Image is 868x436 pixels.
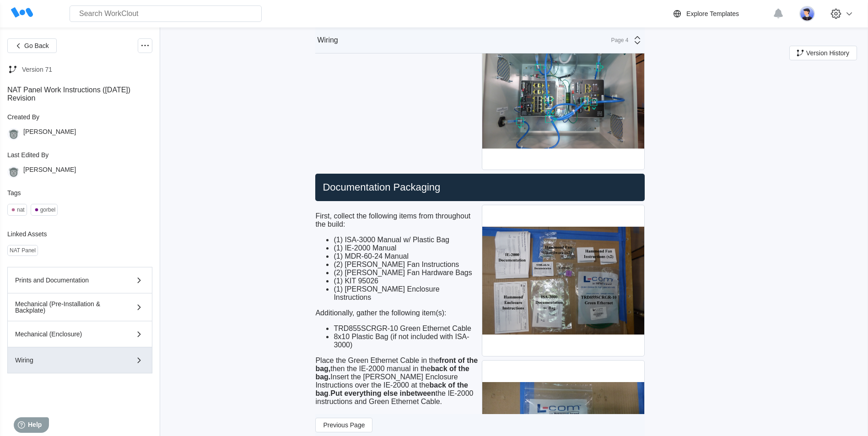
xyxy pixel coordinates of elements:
div: NAT Panel Work Instructions ([DATE]) Revision [7,86,152,102]
button: Mechanical (Enclosure) [7,321,152,347]
li: (2) [PERSON_NAME] Fan Instructions [334,261,478,269]
li: (1) MDR-60-24 Manual [334,252,478,261]
button: Previous Page [315,418,372,432]
div: Version 71 [22,66,52,73]
div: Explore Templates [686,10,739,17]
div: nat [17,207,25,213]
span: Previous Page [323,422,365,428]
div: Mechanical (Pre-Installation & Backplate) [15,301,119,314]
h2: Documentation Packaging [319,181,641,194]
div: Wiring [15,357,119,363]
img: P1190051.jpg [482,19,644,170]
strong: back of the bag [315,381,468,397]
li: (1) [PERSON_NAME] Enclosure Instructions [334,285,478,302]
div: Page 4 [605,37,628,43]
div: Prints and Documentation [15,277,119,283]
div: Linked Assets [7,230,152,238]
li: (1) IE-2000 Manual [334,244,478,252]
span: Go Back [24,43,49,49]
div: Wiring [317,36,338,44]
li: (1) ISA-3000 Manual w/ Plastic Bag [334,236,478,244]
li: (1) KIT 95026 [334,277,478,285]
div: NAT Panel [10,247,36,254]
div: Last Edited By [7,151,152,159]
strong: Put everything else inbetween [330,389,435,397]
button: Mechanical (Pre-Installation & Backplate) [7,293,152,321]
p: Additionally, gather the following item(s): [315,309,478,317]
p: Place the Green Ethernet Cable in the then the IE-2000 manual in the Insert the [PERSON_NAME] Enc... [315,356,478,406]
li: 8x10 Plastic Bag (if not included with ISA-3000) [334,333,478,349]
p: Put the bag below the ISA-3000, as depicted in the image. [315,413,478,430]
p: First, collect the following items from throughout the build: [315,212,478,229]
strong: front of the bag, [315,356,478,372]
span: Version History [806,50,849,56]
li: TRD855SCRGR-10 Green Ethernet Cable [334,324,478,333]
div: [PERSON_NAME] [23,128,76,140]
img: user-5.png [799,6,815,21]
button: Prints and Documentation [7,267,152,293]
button: Go Back [7,38,57,53]
img: P1190056.jpg [482,205,644,356]
div: Tags [7,189,152,197]
li: (2) [PERSON_NAME] Fan Hardware Bags [334,269,478,277]
a: Explore Templates [672,8,768,19]
input: Search WorkClout [70,5,262,22]
button: Wiring [7,347,152,373]
img: gorilla.png [7,128,20,140]
button: Version History [789,46,857,60]
div: Mechanical (Enclosure) [15,331,119,337]
img: gorilla.png [7,166,20,178]
strong: back of the bag. [315,365,469,381]
div: Created By [7,113,152,121]
div: [PERSON_NAME] [23,166,76,178]
div: gorbel [40,207,55,213]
